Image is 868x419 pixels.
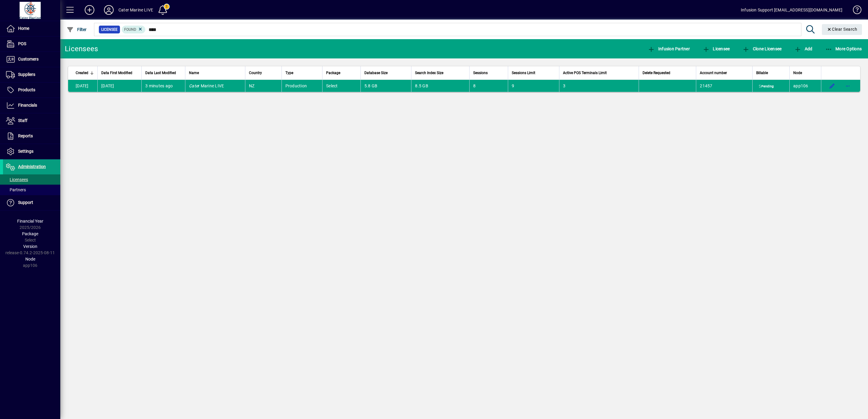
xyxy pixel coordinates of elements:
span: Package [22,231,38,236]
span: Reports [18,133,33,138]
a: Knowledge Base [848,1,860,21]
a: Financials [3,98,60,113]
span: Settings [18,149,33,154]
td: 8.5 GB [411,80,469,92]
button: Add [80,5,99,15]
span: Add [794,46,812,51]
span: Version [23,244,37,249]
td: 5.8 GB [360,80,411,92]
td: NZ [245,80,281,92]
div: Infusion Support [EMAIL_ADDRESS][DOMAIN_NAME] [741,5,842,15]
span: Pending [758,84,775,89]
span: Data Last Modified [145,70,176,76]
span: Delete Requested [643,70,670,76]
span: Support [18,200,33,205]
span: Financial Year [17,219,43,224]
td: [DATE] [68,80,97,92]
span: Created [76,70,88,76]
mat-chip: Found Status: Found [122,26,146,33]
button: Edit [827,81,837,91]
span: Sessions [473,70,488,76]
div: Data First Modified [101,70,138,76]
span: Package [326,70,340,76]
div: Type [285,70,319,76]
a: Staff [3,113,60,128]
div: Data Last Modified [145,70,181,76]
div: Delete Requested [643,70,692,76]
button: Add [793,43,814,54]
button: More options [843,81,853,91]
div: Sessions Limit [512,70,555,76]
span: Home [18,26,29,31]
span: Name [189,70,199,76]
div: Cater Marine LIVE [118,5,153,15]
span: Active POS Terminals Limit [563,70,607,76]
button: Filter [65,24,88,35]
a: Products [3,83,60,98]
div: Database Size [364,70,408,76]
span: Sessions Limit [512,70,535,76]
td: [DATE] [97,80,141,92]
span: Search Index Size [415,70,443,76]
span: Account number [700,70,727,76]
a: Settings [3,144,60,159]
button: More Options [824,43,863,54]
a: Licensees [3,174,60,185]
span: Clear Search [827,27,857,32]
span: Node [793,70,802,76]
div: Active POS Terminals Limit [563,70,635,76]
div: Billable [756,70,786,76]
td: Select [322,80,360,92]
div: Account number [700,70,749,76]
span: Products [18,87,35,92]
a: Support [3,195,60,210]
a: Reports [3,129,60,144]
a: Partners [3,185,60,195]
button: Licensee [701,43,731,54]
td: Production [281,80,322,92]
span: Billable [756,70,768,76]
span: Licensees [6,177,28,182]
td: 3 [559,80,639,92]
div: Package [326,70,357,76]
span: Partners [6,187,26,192]
span: Clone Licensee [742,46,782,51]
a: Customers [3,52,60,67]
div: Country [249,70,278,76]
button: Clone Licensee [741,43,783,54]
span: Type [285,70,293,76]
span: Staff [18,118,27,123]
span: app106.prod.infusionbusinesssoftware.com [793,83,808,88]
span: Data First Modified [101,70,132,76]
div: Created [76,70,94,76]
td: 8 [469,80,508,92]
td: 21457 [696,80,752,92]
span: Administration [18,164,46,169]
td: 3 minutes ago [141,80,185,92]
span: More Options [825,46,862,51]
button: Infusion Partner [646,43,691,54]
span: Customers [18,57,39,61]
div: Node [793,70,817,76]
span: Node [25,257,35,261]
span: r Marine LIVE [189,83,224,88]
div: Name [189,70,241,76]
div: Sessions [473,70,504,76]
em: Cate [189,83,198,88]
a: POS [3,36,60,52]
span: Infusion Partner [648,46,690,51]
div: Search Index Size [415,70,466,76]
span: Suppliers [18,72,35,77]
span: Filter [67,27,87,32]
a: Home [3,21,60,36]
button: Clear [822,24,862,35]
button: Profile [99,5,118,15]
span: Country [249,70,262,76]
td: 9 [508,80,559,92]
span: Financials [18,103,37,108]
span: Found [124,27,136,32]
a: Suppliers [3,67,60,82]
span: Database Size [364,70,388,76]
div: Licensees [65,44,98,54]
span: POS [18,41,26,46]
